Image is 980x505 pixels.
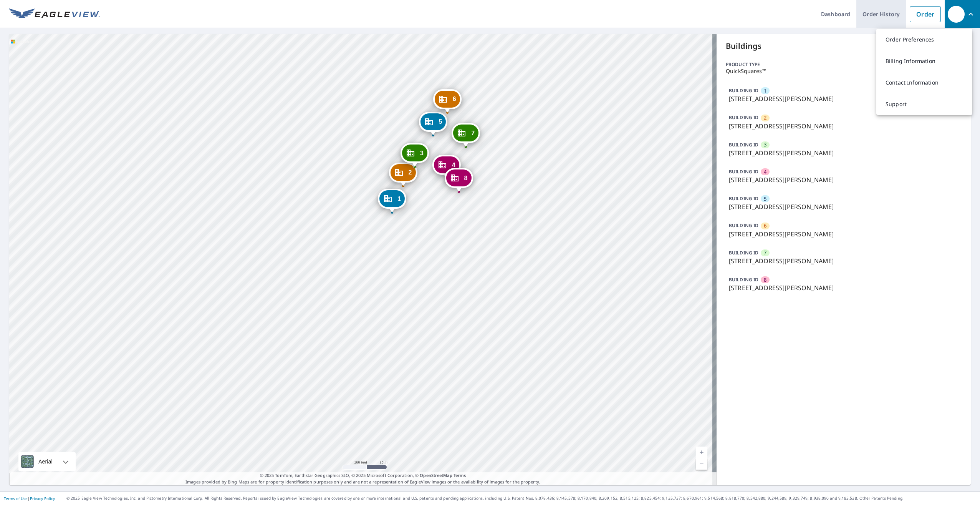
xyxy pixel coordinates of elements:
[729,195,758,202] p: BUILDING ID
[444,168,473,192] div: Dropped pin, building 8, Commercial property, 201 Frazier Ave Charlotte, NC 28216
[729,256,958,266] p: [STREET_ADDRESS][PERSON_NAME]
[764,114,766,121] span: 2
[260,472,466,479] span: © 2025 TomTom, Earthstar Geographics SIO, © 2025 Microsoft Corporation, ©
[726,61,962,68] p: Product type
[439,119,442,125] span: 5
[876,72,972,93] a: Contact Information
[397,196,401,202] span: 1
[729,276,758,283] p: BUILDING ID
[726,68,962,74] p: QuickSquares™
[729,229,958,239] p: [STREET_ADDRESS][PERSON_NAME]
[419,112,447,136] div: Dropped pin, building 5, Commercial property, 201 Frazier Ave Charlotte, NC 28216
[764,141,766,148] span: 3
[389,163,417,186] div: Dropped pin, building 2, Commercial property, 201 Frazier Ave Charlotte, NC 28216
[9,472,717,485] p: Images provided by Bing Maps are for property identification purposes only and are not a represen...
[18,452,76,471] div: Aerial
[729,87,758,94] p: BUILDING ID
[876,50,972,72] a: Billing Information
[729,141,758,148] p: BUILDING ID
[729,148,958,158] p: [STREET_ADDRESS][PERSON_NAME]
[729,283,958,292] p: [STREET_ADDRESS][PERSON_NAME]
[696,458,707,470] a: Current Level 18, Zoom Out
[420,472,452,478] a: OpenStreetMap
[729,175,958,184] p: [STREET_ADDRESS][PERSON_NAME]
[432,155,461,179] div: Dropped pin, building 4, Commercial property, 201 Frazier Ave Charlotte, NC 28216
[36,452,55,471] div: Aerial
[764,249,766,256] span: 7
[764,168,766,176] span: 4
[729,202,958,211] p: [STREET_ADDRESS][PERSON_NAME]
[696,447,707,458] a: Current Level 18, Zoom In
[464,175,467,181] span: 8
[454,472,466,478] a: Terms
[729,168,758,175] p: BUILDING ID
[764,222,766,229] span: 6
[433,89,462,113] div: Dropped pin, building 6, Commercial property, 201 Frazier Ave Charlotte, NC 28216
[452,162,455,168] span: 4
[4,496,28,501] a: Terms of Use
[764,276,766,284] span: 8
[66,495,976,501] p: © 2025 Eagle View Technologies, Inc. and Pictometry International Corp. All Rights Reserved. Repo...
[4,496,55,501] p: |
[409,169,412,175] span: 2
[876,93,972,115] a: Support
[729,114,758,121] p: BUILDING ID
[729,94,958,103] p: [STREET_ADDRESS][PERSON_NAME]
[401,143,429,167] div: Dropped pin, building 3, Commercial property, 201 Frazier Ave Charlotte, NC 28216
[910,6,941,22] a: Order
[9,8,100,20] img: EV Logo
[452,123,480,147] div: Dropped pin, building 7, Commercial property, 201 Frazier Ave Charlotte, NC 28216
[378,189,406,213] div: Dropped pin, building 1, Commercial property, 201 Frazier Ave Charlotte, NC 28216
[764,87,766,95] span: 1
[471,130,475,136] span: 7
[729,121,958,131] p: [STREET_ADDRESS][PERSON_NAME]
[729,222,758,229] p: BUILDING ID
[30,496,55,501] a: Privacy Policy
[729,249,758,256] p: BUILDING ID
[726,40,962,52] p: Buildings
[420,150,424,156] span: 3
[764,195,766,203] span: 5
[876,29,972,50] a: Order Preferences
[453,96,456,102] span: 6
